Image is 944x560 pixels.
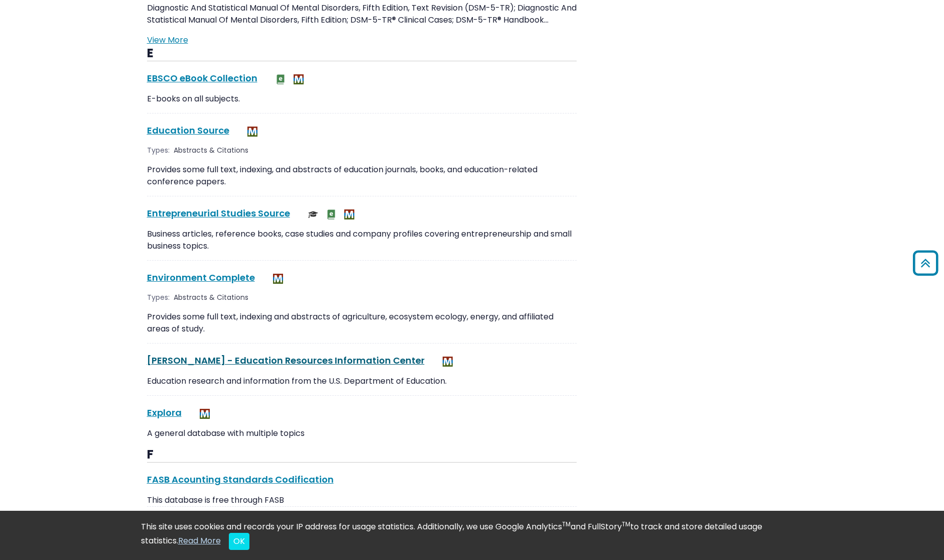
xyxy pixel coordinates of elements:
img: Scholarly or Peer Reviewed [308,209,318,219]
p: A general database with multiple topics [147,427,577,439]
a: EBSCO eBook Collection [147,72,257,84]
a: View More [147,34,188,46]
div: This site uses cookies and records your IP address for usage statistics. Additionally, we use Goo... [141,521,803,550]
a: Explora [147,406,182,419]
p: E-books on all subjects. [147,93,577,105]
img: MeL (Michigan electronic Library) [200,409,210,419]
img: MeL (Michigan electronic Library) [344,209,354,219]
p: Provides some full text, indexing, and abstracts of education journals, books, and education-rela... [147,164,577,188]
img: MeL (Michigan electronic Library) [273,274,283,284]
a: Entrepreneurial Studies Source [147,207,290,219]
span: Types: [147,145,170,156]
div: Abstracts & Citations [174,292,250,303]
span: Types: [147,292,170,303]
a: Education Source [147,124,229,137]
img: MeL (Michigan electronic Library) [247,127,257,137]
h3: F [147,447,577,463]
p: Business articles, reference books, case studies and company profiles covering entrepreneurship a... [147,228,577,252]
sup: TM [562,520,571,528]
div: Abstracts & Citations [174,145,250,156]
a: Back to Top [909,255,941,271]
a: Environment Complete [147,271,255,284]
p: Diagnostic And Statistical Manual Of Mental Disorders, Fifth Edition, Text Revision (DSM-5-TR); D... [147,2,577,26]
img: MeL (Michigan electronic Library) [294,74,304,84]
a: Read More [178,535,221,546]
p: Education research and information from the U.S. Department of Education. [147,375,577,387]
img: MeL (Michigan electronic Library) [443,357,453,367]
a: [PERSON_NAME] - Education Resources Information Center [147,354,425,367]
div: This database is free through FASB [147,494,577,506]
h3: E [147,46,577,61]
img: e-Book [276,74,286,84]
a: FASB Acounting Standards Codification [147,473,334,486]
button: Close [229,533,249,550]
img: e-Book [326,209,336,219]
sup: TM [622,520,630,528]
p: Provides some full text, indexing and abstracts of agriculture, ecosystem ecology, energy, and af... [147,311,577,335]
